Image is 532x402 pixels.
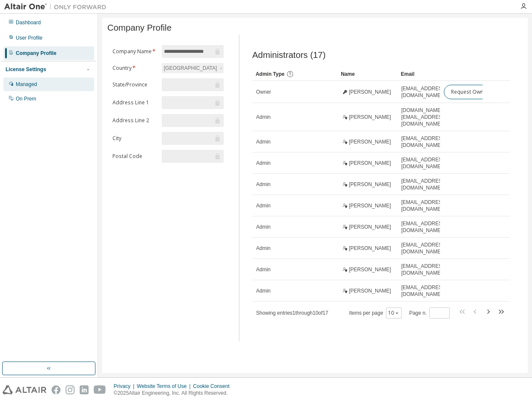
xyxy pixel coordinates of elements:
div: Website Terms of Use [137,383,193,390]
span: Admin [256,160,270,167]
div: Dashboard [16,19,41,26]
span: Admin [256,138,270,145]
label: State/Province [112,81,157,88]
label: Company Name [112,48,157,55]
span: [PERSON_NAME] [349,181,391,188]
span: [EMAIL_ADDRESS][DOMAIN_NAME] [401,263,447,276]
img: youtube.svg [94,385,106,394]
img: Altair One [4,3,111,11]
span: [EMAIL_ADDRESS][DOMAIN_NAME] [401,156,447,170]
div: Name [341,67,394,81]
span: [EMAIL_ADDRESS][DOMAIN_NAME] [401,241,447,255]
span: [EMAIL_ADDRESS][DOMAIN_NAME] [401,199,447,212]
span: [PERSON_NAME] [349,224,391,230]
span: Showing entries 1 through 10 of 17 [256,310,328,316]
span: Admin [256,202,270,209]
label: Postal Code [112,153,157,160]
span: Admin Type [256,71,285,77]
p: © 2025 Altair Engineering, Inc. All Rights Reserved. [114,390,235,397]
span: [DOMAIN_NAME][EMAIL_ADDRESS][DOMAIN_NAME] [401,107,447,127]
span: [EMAIL_ADDRESS][DOMAIN_NAME] [401,135,447,149]
div: User Profile [16,34,43,41]
span: Owner [256,89,271,95]
span: Admin [256,114,270,121]
span: [PERSON_NAME] [349,114,391,121]
img: instagram.svg [66,385,75,394]
img: altair_logo.svg [3,385,46,394]
button: 10 [388,310,400,316]
span: [PERSON_NAME] [349,89,391,95]
span: [PERSON_NAME] [349,160,391,167]
span: [PERSON_NAME] [349,245,391,252]
span: [EMAIL_ADDRESS][DOMAIN_NAME] [401,220,447,234]
span: [PERSON_NAME] [349,202,391,209]
div: Privacy [114,383,137,390]
span: Page n. [409,307,450,319]
img: linkedin.svg [80,385,89,394]
button: Request Owner Change [444,85,516,99]
span: Admin [256,224,270,230]
div: Managed [16,81,37,88]
div: [GEOGRAPHIC_DATA] [162,63,224,73]
span: Items per page [349,307,402,319]
span: Admin [256,245,270,252]
label: City [112,135,157,142]
div: Email [401,67,437,81]
div: Cookie Consent [193,383,234,390]
label: Country [112,65,157,72]
span: Admin [256,287,270,294]
div: [GEOGRAPHIC_DATA] [162,63,218,73]
label: Address Line 2 [112,117,157,124]
span: [PERSON_NAME] [349,138,391,145]
div: License Settings [6,66,46,73]
span: Admin [256,266,270,273]
span: [PERSON_NAME] [349,266,391,273]
span: [EMAIL_ADDRESS][DOMAIN_NAME] [401,85,447,99]
div: Company Profile [16,50,56,57]
img: facebook.svg [52,385,60,394]
span: [EMAIL_ADDRESS][DOMAIN_NAME] [401,178,447,191]
label: Address Line 1 [112,99,157,106]
span: [PERSON_NAME] [349,287,391,294]
span: Company Profile [107,23,172,33]
span: Administrators (17) [252,50,325,60]
div: On Prem [16,95,36,102]
span: Admin [256,181,270,188]
span: [EMAIL_ADDRESS][DOMAIN_NAME] [401,284,447,298]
